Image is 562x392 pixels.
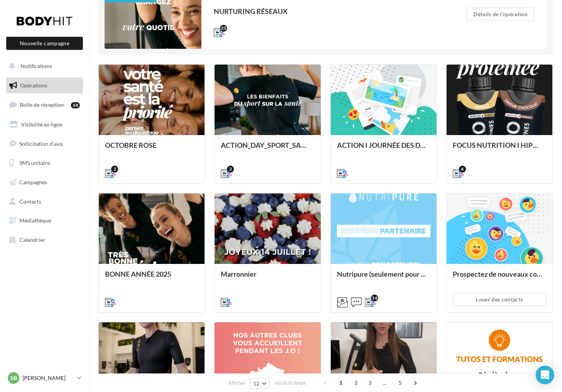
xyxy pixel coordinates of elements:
a: Calendrier [5,232,84,248]
button: Notifications [5,58,81,74]
span: Médiathèque [19,217,51,224]
div: ACTION_DAY_SPORT_SANTÉ [221,141,314,157]
span: résultats/page [274,379,306,387]
div: NURTURING RÉSEAUX [214,8,436,15]
span: 5 [394,377,406,389]
div: 4 [459,166,466,173]
div: OCTOBRE ROSE [105,141,198,157]
span: 2 [350,377,362,389]
div: ACTION I JOURNÉE DES DROITS DES FEMMES [337,141,430,157]
span: Afficher [228,379,246,387]
span: 12 [253,380,260,387]
span: Notifications [21,63,52,69]
span: Campagnes [19,179,47,185]
span: 1 [335,377,347,389]
a: Sollicitation d'avis [5,136,84,152]
span: 3 [364,377,376,389]
button: Louer des contacts [453,293,546,306]
span: Sb [10,374,17,382]
a: Sb [PERSON_NAME] [6,371,83,385]
div: 25 [220,25,227,32]
span: SMS unitaire [19,159,50,166]
span: Sollicitation d'avis [19,140,63,147]
button: Détails de l'opération [467,8,534,21]
span: Calendrier [19,236,45,243]
a: SMS unitaire [5,155,84,171]
span: ... [379,377,391,389]
a: Campagnes [5,174,84,190]
p: [PERSON_NAME] [22,374,74,382]
span: Opérations [20,82,47,89]
div: Marronnier [221,270,314,286]
a: Opérations [5,77,84,94]
div: Nutripure (seulement pour les clubs test) [337,270,430,286]
div: Prospectez de nouveaux contacts [453,270,546,286]
div: 2 [111,166,118,173]
div: 14 [371,294,378,301]
div: 38 [71,102,80,108]
a: Contacts [5,193,84,210]
div: Open Intercom Messenger [536,366,554,384]
div: 2 [227,166,234,173]
a: Visibilité en ligne [5,116,84,133]
button: Nouvelle campagne [6,37,83,50]
span: Visibilité en ligne [21,121,62,128]
span: Boîte de réception [20,101,64,108]
a: Médiathèque [5,212,84,229]
a: Boîte de réception38 [5,96,84,113]
span: Contacts [19,198,41,205]
button: 12 [250,378,270,389]
div: FOCUS NUTRITION I HIPRO [453,141,546,157]
div: BONNE ANNÉE 2025 [105,270,198,286]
